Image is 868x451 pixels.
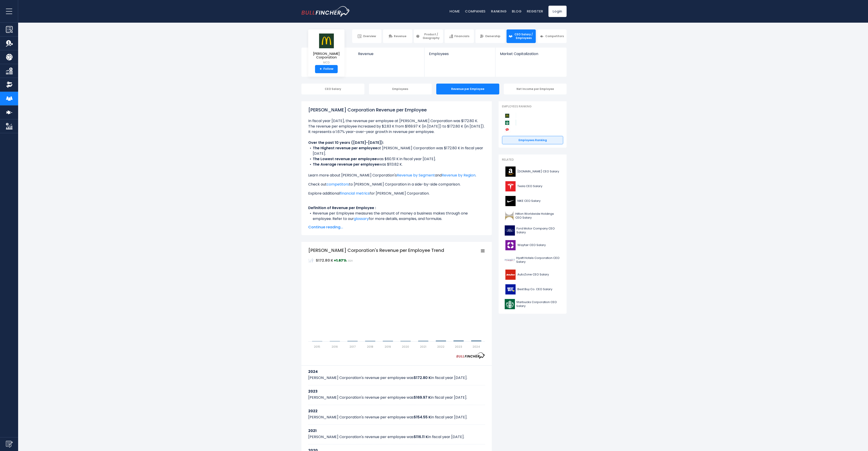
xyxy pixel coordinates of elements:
span: Starbucks Corporation CEO Salary [516,300,560,308]
img: Starbucks Corporation competitors logo [504,120,510,126]
b: $169.97 K [414,395,431,400]
img: TSLA logo [505,181,516,191]
div: CEO Salary [301,84,364,94]
a: Revenue by Segment [397,173,435,178]
a: Best Buy Co. CEO Salary [502,283,563,296]
b: The Highest revenue per employee [313,145,377,151]
strong: $172.80 K [316,258,333,263]
a: [DOMAIN_NAME] CEO Salary [502,165,563,178]
b: $154.55 K [414,415,431,420]
text: 2017 [349,345,356,349]
span: Revenue [358,52,420,56]
a: Hilton Worldwide Holdings CEO Salary [502,210,563,222]
strong: + [320,67,322,71]
p: [PERSON_NAME] Corporation's revenue per employee was in fiscal year [DATE]. [308,375,485,381]
span: AutoZone CEO Salary [517,273,549,277]
a: Ownership [475,29,505,43]
h3: 2023 [308,388,485,394]
span: Hyatt Hotels Corporation CEO Salary [516,256,560,264]
a: glossary [354,216,369,221]
span: Ownership [485,34,500,38]
a: Starbucks Corporation CEO Salary [502,298,563,310]
a: AutoZone CEO Salary [502,268,563,281]
a: Ford Motor Company CEO Salary [502,224,563,237]
h3: 2021 [308,428,485,434]
a: Employees Ranking [502,136,563,145]
b: $116.11 K [414,434,428,439]
span: Continue reading... [308,224,485,230]
text: 2022 [437,345,444,349]
img: RevenuePerEmployee.svg [308,258,314,263]
text: 2019 [385,345,391,349]
a: Competitors [537,29,567,43]
p: [PERSON_NAME] Corporation's revenue per employee was in fiscal year [DATE]. [308,415,485,420]
li: In fiscal year [DATE], the revenue per employee at [PERSON_NAME] Corporation was $172.80 K. The r... [308,118,485,135]
a: Wayfair CEO Salary [502,239,563,251]
a: Tesla CEO Salary [502,180,563,193]
a: Revenue [354,48,424,64]
a: Ranking [491,9,507,14]
a: +Follow [315,65,338,73]
p: [PERSON_NAME] Corporation's revenue per employee was in fiscal year [DATE]. [308,434,485,440]
text: 2020 [402,345,409,349]
span: 2024 [348,260,353,262]
h3: 2022 [308,408,485,414]
a: Blog [512,9,521,14]
a: Overview [352,29,381,43]
a: Home [450,9,460,14]
p: Explore additional for [PERSON_NAME] Corporation. [308,191,485,196]
li: was $60.51 K in fiscal year [DATE]. [308,156,485,162]
img: H logo [505,255,515,265]
a: Go to homepage [301,6,350,17]
span: Ford Motor Company CEO Salary [516,227,560,234]
text: 2023 [455,345,462,349]
img: BBY logo [505,284,516,294]
b: Over the past 10 years ([DATE]-[DATE]): [308,140,384,145]
svg: McDonald's Corporation's Revenue per Employee Trend [308,247,485,349]
a: Employees [424,48,495,64]
img: F logo [505,225,515,236]
b: The Average revenue per employee [313,162,379,167]
span: Overview [363,34,376,38]
text: 2021 [420,345,426,349]
a: Market Capitalization [495,48,566,64]
text: 2018 [367,345,373,349]
span: Hilton Worldwide Holdings CEO Salary [515,212,560,220]
h1: [PERSON_NAME] Corporation Revenue per Employee [308,106,485,113]
a: Login [548,6,567,17]
p: Employees Ranking [502,105,563,109]
img: SBUX logo [505,299,515,309]
text: 2016 [332,345,338,349]
span: Product / Geography [421,33,441,40]
small: MCD [312,60,341,65]
span: Financials [454,34,469,38]
span: [DOMAIN_NAME] CEO Salary [517,170,559,174]
img: bullfincher logo [301,6,350,17]
a: Register [527,9,543,14]
span: NIKE CEO Salary [517,199,541,203]
img: W logo [505,240,516,250]
a: Product / Geography [414,29,443,43]
img: HLT logo [505,211,514,221]
a: competitors [327,182,349,187]
span: Revenue [394,34,406,38]
a: Companies [465,9,486,14]
span: Best Buy Co. CEO Salary [517,287,552,291]
h3: 2024 [308,369,485,374]
tspan: [PERSON_NAME] Corporation's Revenue per Employee Trend [308,247,444,253]
span: Tesla CEO Salary [517,184,542,188]
img: Yum! Brands competitors logo [504,127,510,133]
p: [PERSON_NAME] Corporation's revenue per employee was in fiscal year [DATE]. [308,395,485,400]
span: Wayfair CEO Salary [517,243,546,247]
p: Learn more about [PERSON_NAME] Corporation's and . [308,173,485,178]
span: [PERSON_NAME] Corporation [312,52,341,59]
b: The Lowest revenue per employee [313,156,377,162]
img: AZO logo [505,270,516,280]
img: AMZN logo [505,166,516,177]
strong: +1.67% [334,258,347,263]
li: was $113.82 K. [308,162,485,167]
p: Related [502,158,563,162]
img: NKE logo [505,196,516,206]
a: Financials [445,29,474,43]
span: Competitors [545,34,564,38]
